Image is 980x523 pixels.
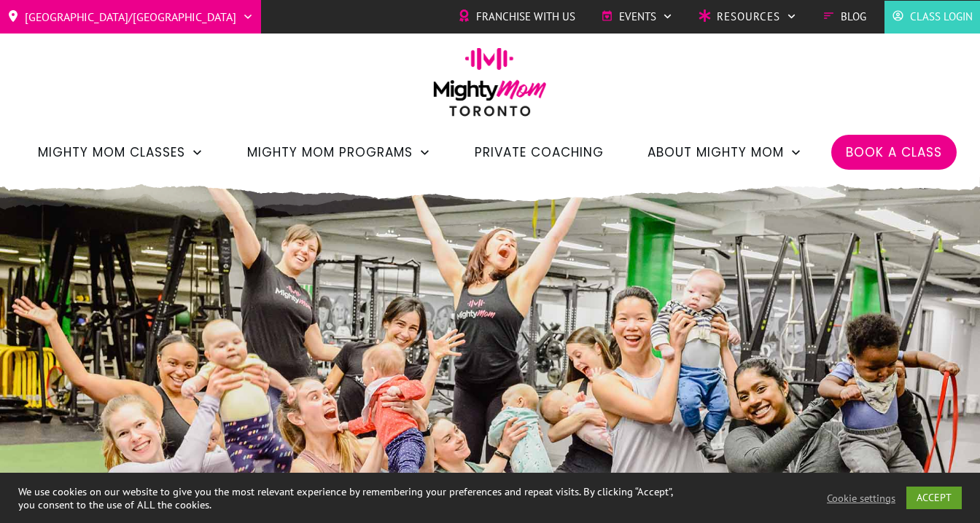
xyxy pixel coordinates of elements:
[717,6,780,28] span: Resources
[38,140,203,165] a: Mighty Mom Classes
[476,6,575,28] span: Franchise with Us
[247,140,413,165] span: Mighty Mom Programs
[699,6,797,28] a: Resources
[7,5,254,28] a: [GEOGRAPHIC_DATA]/[GEOGRAPHIC_DATA]
[25,5,236,28] span: [GEOGRAPHIC_DATA]/[GEOGRAPHIC_DATA]
[18,485,679,511] div: We use cookies on our website to give you the most relevant experience by remembering your prefer...
[910,6,973,28] span: Class Login
[247,140,431,165] a: Mighty Mom Programs
[601,6,673,28] a: Events
[892,6,973,28] a: Class Login
[906,487,962,509] a: ACCEPT
[841,6,866,28] span: Blog
[458,6,575,28] a: Franchise with Us
[475,140,604,165] a: Private Coaching
[822,6,866,28] a: Blog
[647,140,784,165] span: About Mighty Mom
[38,140,185,165] span: Mighty Mom Classes
[827,492,895,505] a: Cookie settings
[619,6,656,28] span: Events
[426,47,554,127] img: mightymom-logo-toronto
[846,140,942,165] a: Book a Class
[647,140,802,165] a: About Mighty Mom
